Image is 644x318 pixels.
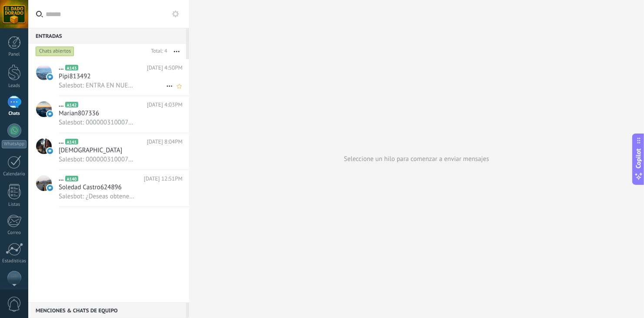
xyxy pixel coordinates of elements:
[2,230,27,236] div: Correo
[59,146,122,155] span: [DEMOGRAPHIC_DATA]
[47,111,53,117] img: icon
[59,192,135,201] span: Salesbot: ¿Deseas obtener 200% en su primera carga?
[28,28,186,44] div: Entradas
[2,111,27,117] div: Chats
[59,100,63,109] span: ...
[36,46,74,57] div: Chats abiertos
[148,47,167,56] div: Total: 4
[28,302,186,318] div: Menciones & Chats de equipo
[59,137,63,146] span: ...
[65,102,78,107] span: A142
[47,148,53,154] img: icon
[2,83,27,89] div: Leads
[147,100,183,109] span: [DATE] 4:03PM
[65,65,78,70] span: A143
[28,96,189,133] a: avataricon...A142[DATE] 4:03PMMarian807336Salesbot: 0000003100076478586898
[59,174,63,183] span: ...
[59,118,135,127] span: Salesbot: 0000003100076478586898
[147,64,183,72] span: [DATE] 4:50PM
[28,59,189,96] a: avataricon...A143[DATE] 4:50PMPipi813492Salesbot: ENTRA EN NUESTRA COMUNIDAD DE AVISOS IMPORTANTE...
[59,155,135,164] span: Salesbot: 0000003100076478586898
[2,171,27,177] div: Calendario
[10,274,18,282] img: Fromni
[2,140,27,148] div: WhatsApp
[65,139,78,144] span: A141
[167,44,186,59] button: Más
[59,183,122,192] span: Soledad Castro624896
[28,170,189,207] a: avataricon...A140[DATE] 12:51PMSoledad Castro624896Salesbot: ¿Deseas obtener 200% en su primera c...
[59,72,91,81] span: Pipi813492
[144,174,183,183] span: [DATE] 12:51PM
[2,202,27,208] div: Listas
[2,52,27,57] div: Panel
[59,81,135,90] span: Salesbot: ENTRA EN NUESTRA COMUNIDAD DE AVISOS IMPORTANTES: [URL][DOMAIN_NAME] *una vez que hayas...
[28,133,189,170] a: avataricon...A141[DATE] 8:04PM[DEMOGRAPHIC_DATA]Salesbot: 0000003100076478586898
[634,148,643,168] span: Copilot
[47,74,53,80] img: icon
[59,109,99,118] span: Marian807336
[59,64,63,72] span: ...
[65,176,78,181] span: A140
[147,137,183,146] span: [DATE] 8:04PM
[47,185,53,191] img: icon
[2,258,27,264] div: Estadísticas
